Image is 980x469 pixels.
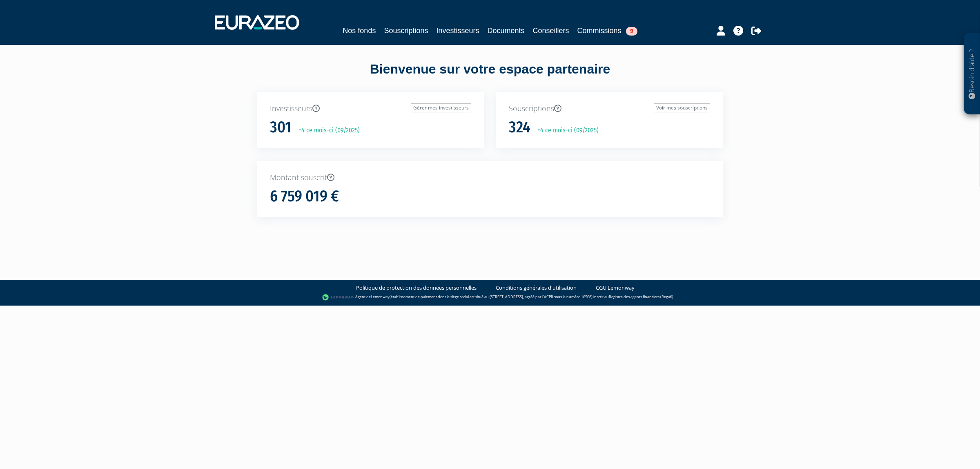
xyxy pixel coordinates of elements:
[322,293,354,301] img: logo-lemonway.png
[293,126,360,135] p: +4 ce mois-ci (09/2025)
[436,25,479,36] a: Investisseurs
[626,27,637,36] span: 9
[270,119,292,136] h1: 301
[343,25,376,36] a: Nos fonds
[609,294,673,299] a: Registre des agents financiers (Regafi)
[270,188,339,205] h1: 6 759 019 €
[509,103,710,114] p: Souscriptions
[356,284,477,292] a: Politique de protection des données personnelles
[371,294,390,299] a: Lemonway
[270,172,710,183] p: Montant souscrit
[509,119,530,136] h1: 324
[251,60,729,92] div: Bienvenue sur votre espace partenaire
[496,284,577,292] a: Conditions générales d'utilisation
[533,25,569,36] a: Conseillers
[8,293,972,301] div: - Agent de (établissement de paiement dont le siège social est situé au [STREET_ADDRESS], agréé p...
[596,284,635,292] a: CGU Lemonway
[577,25,637,36] a: Commissions9
[488,25,525,36] a: Documents
[532,126,599,135] p: +4 ce mois-ci (09/2025)
[270,103,471,114] p: Investisseurs
[215,15,299,30] img: 1732889491-logotype_eurazeo_blanc_rvb.png
[654,103,710,112] a: Voir mes souscriptions
[411,103,471,112] a: Gérer mes investisseurs
[384,25,428,36] a: Souscriptions
[967,37,977,111] p: Besoin d'aide ?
